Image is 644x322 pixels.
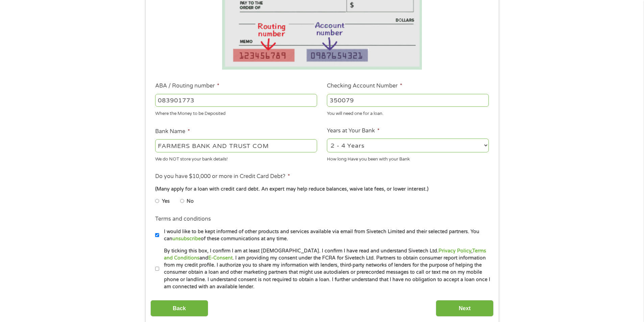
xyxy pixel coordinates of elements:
[327,127,380,134] label: Years at Your Bank
[162,198,170,205] label: Yes
[327,82,402,90] label: Checking Account Number
[155,185,488,193] div: (Many apply for a loan with credit card debt. An expert may help reduce balances, waive late fees...
[327,108,489,117] div: You will need one for a loan.
[159,247,491,291] label: By ticking this box, I confirm I am at least [DEMOGRAPHIC_DATA]. I confirm I have read and unders...
[155,216,211,223] label: Terms and conditions
[159,228,491,243] label: I would like to be kept informed of other products and services available via email from Sivetech...
[155,94,317,107] input: 263177916
[155,82,219,90] label: ABA / Routing number
[327,94,489,107] input: 345634636
[155,173,290,180] label: Do you have $10,000 or more in Credit Card Debt?
[327,153,489,163] div: How long Have you been with your Bank
[150,300,208,317] input: Back
[164,248,486,261] a: Terms and Conditions
[208,255,233,261] a: E-Consent
[172,236,201,242] a: unsubscribe
[155,108,317,117] div: Where the Money to be Deposited
[438,248,471,254] a: Privacy Policy
[187,198,194,205] label: No
[155,128,190,135] label: Bank Name
[155,153,317,163] div: We do NOT store your bank details!
[436,300,494,317] input: Next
